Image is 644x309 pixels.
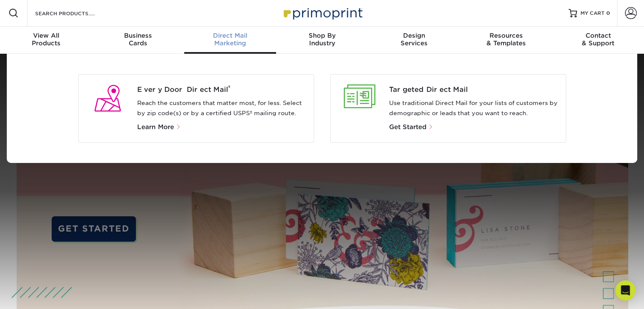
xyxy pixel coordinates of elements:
[389,123,426,131] span: Get Started
[92,27,184,54] a: BusinessCards
[368,32,460,39] span: Design
[552,32,644,47] div: & Support
[606,10,610,16] span: 0
[460,32,552,47] div: & Templates
[389,85,559,95] a: Targeted Direct Mail
[580,10,605,17] span: MY CART
[276,27,368,54] a: Shop ByIndustry
[552,32,644,39] span: Contact
[184,32,276,47] div: Marketing
[137,123,174,131] span: Learn More
[137,85,307,95] a: Every Door Direct Mail®
[276,32,368,47] div: Industry
[92,32,184,39] span: Business
[184,32,276,39] span: Direct Mail
[368,32,460,47] div: Services
[92,32,184,47] div: Cards
[137,98,307,119] p: Reach the customers that matter most, for less. Select by zip code(s) or by a certified USPS® mai...
[615,280,636,301] div: Open Intercom Messenger
[228,84,230,91] sup: ®
[137,85,307,95] span: Every Door Direct Mail
[280,4,365,22] img: Primoprint
[389,98,559,119] p: Use traditional Direct Mail for your lists of customers by demographic or leads that you want to ...
[460,32,552,39] span: Resources
[137,124,185,130] a: Learn More
[276,32,368,39] span: Shop By
[184,27,276,54] a: Direct MailMarketing
[552,27,644,54] a: Contact& Support
[34,8,117,18] input: SEARCH PRODUCTS.....
[389,124,434,130] a: Get Started
[368,27,460,54] a: DesignServices
[460,27,552,54] a: Resources& Templates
